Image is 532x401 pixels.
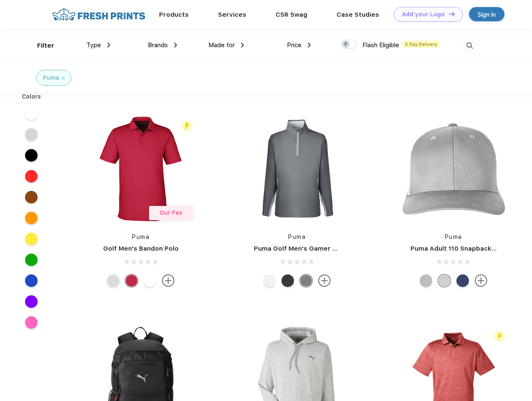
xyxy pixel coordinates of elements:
a: Puma [288,233,306,240]
img: desktop_search.svg [463,39,476,53]
span: 5 Day Delivery [403,41,440,48]
img: dropdown.png [241,43,244,48]
a: Puma Golf Men's Gamer Golf Quarter-Zip [254,245,386,252]
div: Puma Black [281,274,294,287]
div: Quiet Shade [300,274,312,287]
div: Sign in [478,10,496,19]
a: Services [218,11,246,18]
img: dropdown.png [174,43,177,48]
div: Quarry with Brt Whit [420,274,432,287]
a: Sign in [469,7,504,21]
img: dropdown.png [107,43,110,48]
a: Puma [132,233,149,240]
img: more.svg [162,274,175,287]
span: Type [86,41,101,49]
div: Colors [15,92,48,101]
img: flash_active_toggle.svg [494,331,505,342]
div: Ski Patrol [125,274,138,287]
img: func=resize&h=266 [85,113,196,224]
span: Our Fav [160,209,182,216]
a: Puma [445,233,462,240]
img: func=resize&h=266 [398,113,509,224]
a: CSR Swag [276,11,307,18]
a: Golf Men's Bandon Polo [103,245,179,252]
div: Puma [43,74,59,82]
div: Bright White [263,274,276,287]
img: more.svg [475,274,487,287]
div: Quarry Brt Whit [438,274,451,287]
span: Brands [148,41,168,49]
span: Made for [208,41,235,49]
img: DT [449,12,455,16]
span: Price [287,41,301,49]
img: more.svg [318,274,331,287]
img: func=resize&h=266 [241,113,352,224]
a: Products [159,11,189,18]
img: dropdown.png [308,43,311,48]
img: flash_active_toggle.svg [181,120,193,132]
div: Add your Logo [402,11,445,18]
div: Filter [37,41,54,51]
img: filter_cancel.svg [62,77,65,80]
span: Flash Eligible [362,41,399,49]
div: Peacoat with Qut Shd [456,274,469,287]
div: Bright White [144,274,156,287]
img: fo%20logo%202.webp [50,7,148,22]
div: High Rise [107,274,119,287]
